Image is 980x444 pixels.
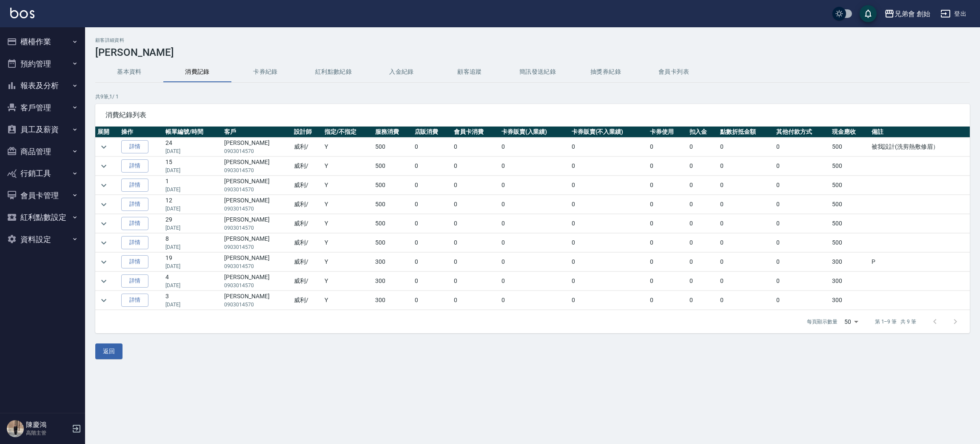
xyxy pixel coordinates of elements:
td: 0 [499,195,570,214]
p: [DATE] [165,167,220,174]
td: 0 [413,291,452,310]
td: 0 [718,176,774,195]
td: 0 [452,272,499,291]
td: 0 [570,157,648,176]
td: 0 [718,272,774,291]
td: 0 [452,157,499,176]
p: [DATE] [165,147,220,155]
h3: [PERSON_NAME] [95,46,970,58]
td: Y [322,272,373,291]
td: 500 [373,234,412,252]
span: 消費紀錄列表 [105,111,960,119]
th: 備註 [869,127,970,138]
td: 500 [830,234,869,252]
p: 0903014570 [224,243,289,251]
button: expand row [97,160,110,173]
td: 0 [570,195,648,214]
a: 詳情 [121,274,148,288]
p: [DATE] [165,205,220,213]
th: 指定/不指定 [322,127,373,138]
td: 威利 / [292,253,323,271]
td: 0 [413,214,452,233]
button: expand row [97,236,110,249]
td: 0 [774,157,830,176]
p: [DATE] [165,262,220,270]
td: 0 [499,157,570,176]
td: [PERSON_NAME] [222,253,291,271]
td: 0 [648,234,687,252]
td: 0 [413,234,452,252]
button: 預約管理 [3,53,82,75]
th: 展開 [95,127,119,138]
td: 0 [774,214,830,233]
td: 0 [687,195,718,214]
td: Y [322,253,373,271]
td: 0 [570,234,648,252]
td: 威利 / [292,291,323,310]
th: 點數折抵金額 [718,127,774,138]
p: 每頁顯示數量 [807,318,838,326]
td: 被我設計(洗剪熱敷修眉） [869,138,970,156]
button: 入金紀錄 [367,62,436,82]
td: 0 [648,138,687,156]
p: 0903014570 [224,301,289,308]
td: 0 [413,253,452,271]
p: [DATE] [165,186,220,193]
td: 0 [718,291,774,310]
a: 詳情 [121,179,148,192]
a: 詳情 [121,294,148,307]
td: 0 [413,272,452,291]
button: 卡券紀錄 [231,62,299,82]
td: 0 [452,138,499,156]
th: 扣入金 [687,127,718,138]
td: 0 [452,234,499,252]
td: 0 [774,272,830,291]
button: expand row [97,294,110,307]
p: 0903014570 [224,224,289,232]
td: 500 [373,195,412,214]
td: 0 [452,214,499,233]
th: 帳單編號/時間 [163,127,222,138]
td: 0 [452,176,499,195]
th: 其他付款方式 [774,127,830,138]
p: 0903014570 [224,167,289,174]
td: 300 [830,272,869,291]
td: 0 [774,253,830,271]
td: P [869,253,970,271]
button: 紅利點數設定 [3,206,82,228]
td: 0 [499,253,570,271]
a: 詳情 [121,159,148,173]
td: 15 [163,157,222,176]
p: [DATE] [165,301,220,308]
button: 會員卡管理 [3,185,82,207]
td: 1 [163,176,222,195]
th: 卡券販賣(入業績) [499,127,570,138]
td: 0 [499,272,570,291]
td: 0 [718,253,774,271]
p: 0903014570 [224,147,289,155]
td: Y [322,214,373,233]
button: 顧客追蹤 [436,62,504,82]
td: [PERSON_NAME] [222,234,291,252]
div: 50 [841,310,861,333]
td: 19 [163,253,222,271]
button: 會員卡列表 [640,62,708,82]
td: 3 [163,291,222,310]
button: expand row [97,217,110,230]
button: 基本資料 [95,62,163,82]
td: 0 [648,253,687,271]
button: 紅利點數紀錄 [299,62,367,82]
td: 0 [499,214,570,233]
h2: 顧客詳細資料 [95,37,970,43]
td: 4 [163,272,222,291]
td: 0 [413,176,452,195]
p: 高階主管 [26,429,69,437]
td: [PERSON_NAME] [222,157,291,176]
a: 詳情 [121,140,148,153]
button: expand row [97,256,110,268]
th: 設計師 [292,127,323,138]
th: 服務消費 [373,127,412,138]
td: 威利 / [292,176,323,195]
h5: 陳慶鴻 [26,421,69,429]
td: 0 [774,291,830,310]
